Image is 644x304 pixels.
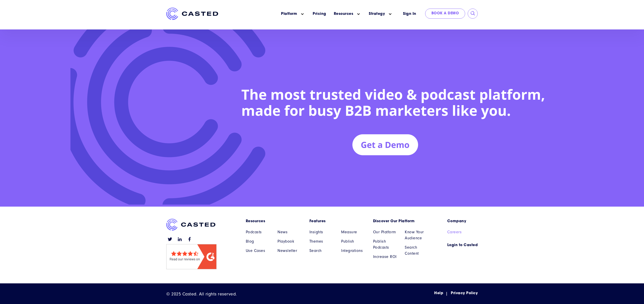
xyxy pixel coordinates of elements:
a: Newsletter [277,248,302,254]
a: Publish [341,238,366,244]
a: Platform [281,11,297,17]
img: Casted_Logo_Horizontal_FullColor_PUR_BLUE [166,219,215,231]
a: Know Your Audience [405,229,429,241]
a: Use Cases [246,248,270,254]
nav: Main menu [226,8,397,20]
a: Our Platform [373,229,397,235]
a: Features [309,219,366,224]
img: Casted_Logo_Horizontal_FullColor_PUR_BLUE [166,8,218,20]
a: Sign In [397,9,423,19]
a: Themes [309,238,334,244]
img: Read Casted reviews on G2 [166,244,217,269]
a: Book a Demo [425,9,465,19]
img: DEMO_CTA_BOTTOM-1 [70,19,574,205]
a: Integrations [341,248,366,254]
a: Read reviews of Casted on G2 [166,265,217,271]
a: Increase ROI [373,254,397,260]
a: Insights [309,229,334,235]
a: Search Content [405,244,429,256]
a: Playbook [277,238,302,244]
a: Search [309,248,334,254]
a: Company [447,219,478,224]
a: Podcasts [246,229,270,235]
a: Resources [246,219,302,224]
a: Measure [341,229,366,235]
a: Login to Casted [447,243,478,248]
a: Careers [447,229,478,235]
div: Navigation Menu [434,291,478,296]
a: Resources [334,11,353,17]
nav: Main menu [447,219,478,248]
a: Pricing [313,11,326,17]
nav: Main menu [246,219,429,269]
a: News [277,229,302,235]
a: Discover Our Platform [373,219,429,224]
a: Help [434,291,443,296]
p: © 2025 Casted. All rights reserved. [166,291,237,297]
input: Submit [470,11,475,16]
a: Strategy [369,11,385,17]
a: Privacy Policy [451,291,478,296]
a: Blog [246,238,270,244]
a: Publish Podcasts [373,238,397,250]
